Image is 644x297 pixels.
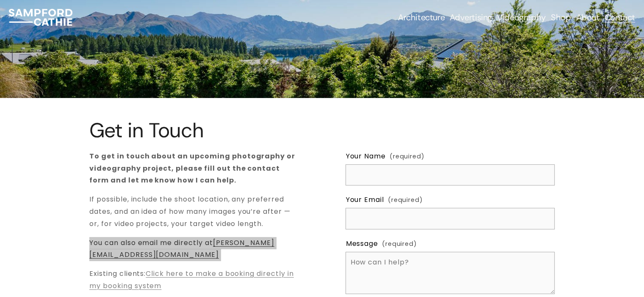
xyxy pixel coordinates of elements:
img: Sampford Cathie Photo + Video [9,9,72,26]
h1: Get in Touch [89,119,213,142]
span: Message [345,238,378,250]
p: You can also email me directly at [89,237,299,262]
a: Videography [497,11,546,23]
a: Click here to make a booking directly in my booking system [89,269,294,291]
span: Your Email [345,194,384,206]
strong: To get in touch about an upcoming photography or videography project, please fill out the contact... [89,151,297,185]
a: folder dropdown [450,11,492,23]
span: Advertising [450,12,492,22]
a: About [576,11,599,23]
a: Shop [551,11,571,23]
span: Architecture [398,12,445,22]
span: (required) [390,151,425,162]
a: folder dropdown [398,11,445,23]
span: (required) [382,239,417,250]
a: Contact [605,11,635,23]
p: If possible, include the shoot location, any preferred dates, and an idea of how many images you’... [89,193,299,230]
p: Existing clients: [89,268,299,292]
span: (required) [388,195,423,206]
span: Your Name [345,150,386,163]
